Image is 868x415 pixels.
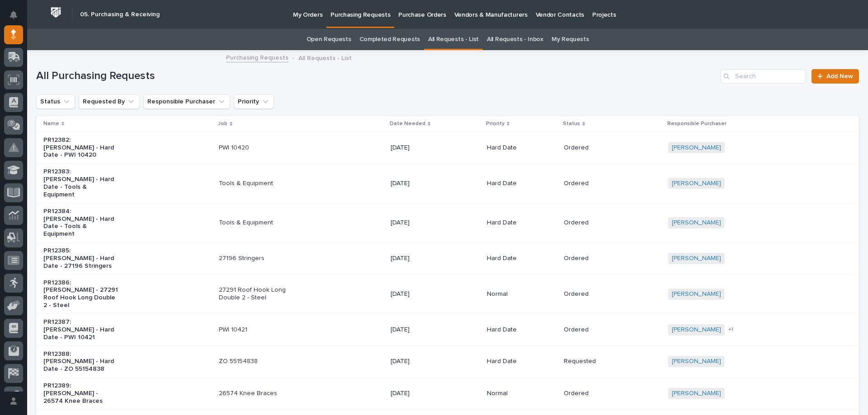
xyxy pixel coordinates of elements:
p: Status [563,119,580,129]
a: Open Requests [307,29,351,50]
p: Normal [487,390,557,397]
div: Notifications [11,11,23,25]
p: PR12389: [PERSON_NAME] - 26574 Knee Braces [43,382,119,405]
p: ZO 55154838 [219,358,294,365]
p: Ordered [564,290,639,298]
p: Name [43,119,59,129]
p: PR12387: [PERSON_NAME] - Hard Date - PWI 10421 [43,318,119,341]
a: [PERSON_NAME] [672,180,721,187]
p: [DATE] [391,390,466,397]
tr: PR12384: [PERSON_NAME] - Hard Date - Tools & EquipmentTools & Equipment[DATE]Hard DateOrdered[PER... [36,203,859,242]
a: Completed Requests [359,29,420,50]
p: PR12385: [PERSON_NAME] - Hard Date - 27196 Stringers [43,247,119,270]
p: PR12382: [PERSON_NAME] - Hard Date - PWI 10420 [43,136,119,159]
img: Workspace Logo [47,4,64,21]
a: Purchasing Requests [226,52,288,62]
button: Requested By [79,94,140,109]
p: Ordered [564,180,639,187]
span: Add New [826,73,853,79]
p: Normal [487,290,557,298]
p: Date Needed [390,119,425,129]
a: All Requests - Inbox [487,29,543,50]
p: Ordered [564,255,639,262]
p: [DATE] [391,326,466,334]
p: PWI 10421 [219,326,294,334]
h2: 05. Purchasing & Receiving [80,11,160,19]
p: [DATE] [391,358,466,365]
p: Hard Date [487,180,557,187]
button: Status [36,94,75,109]
p: [DATE] [391,290,466,298]
p: Hard Date [487,219,557,227]
a: [PERSON_NAME] [672,326,721,334]
p: PR12383: [PERSON_NAME] - Hard Date - Tools & Equipment [43,168,119,198]
a: [PERSON_NAME] [672,358,721,365]
p: [DATE] [391,255,466,262]
p: All Requests - List [298,52,352,62]
button: Priority [234,94,274,109]
a: [PERSON_NAME] [672,290,721,298]
p: 27291 Roof Hook Long Double 2 - Steel [219,286,294,302]
p: PR12388: [PERSON_NAME] - Hard Date - ZO 55154838 [43,350,119,373]
p: 27196 Stringers [219,255,294,262]
a: Add New [811,69,859,84]
p: Hard Date [487,255,557,262]
a: [PERSON_NAME] [672,144,721,152]
a: [PERSON_NAME] [672,219,721,227]
a: [PERSON_NAME] [672,390,721,397]
h1: All Purchasing Requests [36,70,717,83]
tr: PR12387: [PERSON_NAME] - Hard Date - PWI 10421PWI 10421[DATE]Hard DateOrdered[PERSON_NAME] +1 [36,314,859,346]
a: My Requests [552,29,589,50]
tr: PR12383: [PERSON_NAME] - Hard Date - Tools & EquipmentTools & Equipment[DATE]Hard DateOrdered[PER... [36,163,859,203]
tr: PR12386: [PERSON_NAME] - 27291 Roof Hook Long Double 2 - Steel27291 Roof Hook Long Double 2 - Ste... [36,275,859,314]
tr: PR12385: [PERSON_NAME] - Hard Date - 27196 Stringers27196 Stringers[DATE]Hard DateOrdered[PERSON_... [36,242,859,275]
button: Responsible Purchaser [143,94,230,109]
p: [DATE] [391,219,466,227]
p: Hard Date [487,358,557,365]
a: [PERSON_NAME] [672,255,721,262]
p: Hard Date [487,144,557,152]
p: Priority [486,119,505,129]
p: Ordered [564,390,639,397]
tr: PR12382: [PERSON_NAME] - Hard Date - PWI 10420PWI 10420[DATE]Hard DateOrdered[PERSON_NAME] [36,132,859,164]
p: Tools & Equipment [219,180,294,187]
p: PR12384: [PERSON_NAME] - Hard Date - Tools & Equipment [43,208,119,238]
p: PR12386: [PERSON_NAME] - 27291 Roof Hook Long Double 2 - Steel [43,279,119,309]
p: Responsible Purchaser [667,119,726,129]
p: Ordered [564,326,639,334]
p: Hard Date [487,326,557,334]
input: Search [720,69,806,84]
p: Ordered [564,219,639,227]
p: Requested [564,358,639,365]
tr: PR12388: [PERSON_NAME] - Hard Date - ZO 55154838ZO 55154838[DATE]Hard DateRequested[PERSON_NAME] [36,346,859,378]
span: + 1 [728,327,733,332]
p: 26574 Knee Braces [219,390,294,397]
p: [DATE] [391,144,466,152]
p: Job [218,119,227,129]
p: PWI 10420 [219,144,294,152]
a: All Requests - List [428,29,479,50]
p: Tools & Equipment [219,219,294,227]
tr: PR12389: [PERSON_NAME] - 26574 Knee Braces26574 Knee Braces[DATE]NormalOrdered[PERSON_NAME] [36,378,859,410]
button: Notifications [4,5,23,24]
p: Ordered [564,144,639,152]
p: [DATE] [391,180,466,187]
